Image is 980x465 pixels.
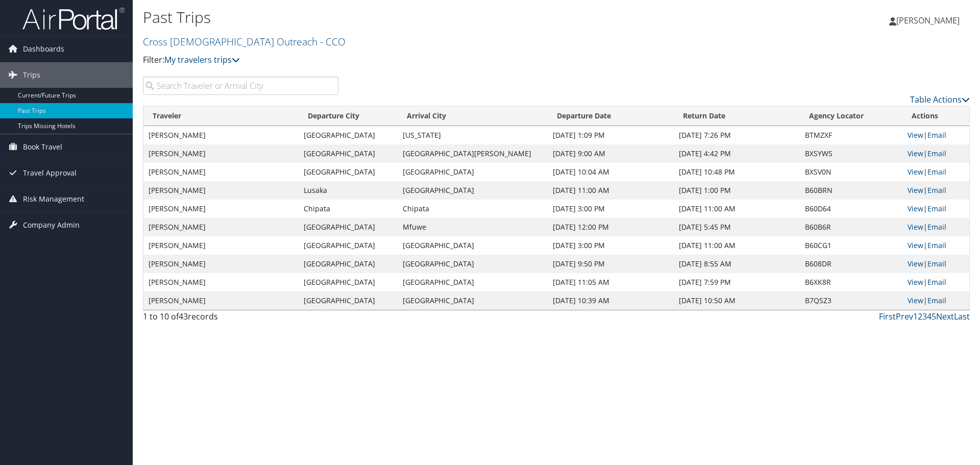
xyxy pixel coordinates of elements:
a: My travelers trips [164,54,240,65]
td: [DATE] 10:50 AM [674,291,800,310]
td: [GEOGRAPHIC_DATA] [299,291,398,310]
td: [DATE] 7:59 PM [674,273,800,291]
a: Email [927,185,946,195]
td: [GEOGRAPHIC_DATA] [299,273,398,291]
td: [GEOGRAPHIC_DATA][PERSON_NAME] [398,144,548,163]
a: Email [927,167,946,177]
td: [GEOGRAPHIC_DATA] [299,126,398,144]
td: [GEOGRAPHIC_DATA] [299,255,398,273]
a: View [908,240,923,250]
td: Chipata [299,200,398,218]
td: | [902,273,969,291]
td: B60BRN [800,181,902,200]
a: 3 [922,311,927,322]
td: [DATE] 10:04 AM [548,163,674,181]
td: [DATE] 10:48 PM [674,163,800,181]
td: [US_STATE] [398,126,548,144]
a: Email [927,259,946,268]
a: Email [927,222,946,232]
a: View [908,222,923,232]
a: 4 [927,311,932,322]
td: B60D64 [800,200,902,218]
a: Prev [896,311,913,322]
a: Email [927,277,946,287]
span: Travel Approval [23,160,77,186]
td: [GEOGRAPHIC_DATA] [299,236,398,255]
td: [DATE] 12:00 PM [548,218,674,236]
a: View [908,149,923,158]
td: [DATE] 1:09 PM [548,126,674,144]
a: Email [927,204,946,213]
a: View [908,277,923,287]
td: [DATE] 11:00 AM [674,200,800,218]
td: [GEOGRAPHIC_DATA] [299,144,398,163]
td: [DATE] 8:55 AM [674,255,800,273]
th: Actions [902,106,969,126]
td: | [902,126,969,144]
th: Departure Date: activate to sort column ascending [548,106,674,126]
td: [DATE] 10:39 AM [548,291,674,310]
td: B608DR [800,255,902,273]
td: [PERSON_NAME] [143,126,299,144]
td: [GEOGRAPHIC_DATA] [398,163,548,181]
td: [DATE] 1:00 PM [674,181,800,200]
a: View [908,204,923,213]
td: [GEOGRAPHIC_DATA] [398,291,548,310]
td: [PERSON_NAME] [143,181,299,200]
th: Traveler: activate to sort column ascending [143,106,299,126]
a: [PERSON_NAME] [889,5,970,36]
td: [PERSON_NAME] [143,200,299,218]
td: | [902,181,969,200]
td: | [902,200,969,218]
div: 1 to 10 of records [143,310,338,328]
td: [PERSON_NAME] [143,291,299,310]
a: View [908,130,923,140]
a: Cross [DEMOGRAPHIC_DATA] Outreach - CCO [143,35,348,48]
td: [DATE] 5:45 PM [674,218,800,236]
a: View [908,167,923,177]
td: [PERSON_NAME] [143,236,299,255]
td: [DATE] 9:50 PM [548,255,674,273]
td: [DATE] 11:00 AM [548,181,674,200]
td: [DATE] 9:00 AM [548,144,674,163]
span: Company Admin [23,212,80,238]
a: View [908,296,923,305]
h1: Past Trips [143,7,694,28]
td: Chipata [398,200,548,218]
td: [DATE] 11:05 AM [548,273,674,291]
td: B6XK8R [800,273,902,291]
a: Email [927,296,946,305]
input: Search Traveler or Arrival City [143,77,338,95]
td: [PERSON_NAME] [143,144,299,163]
td: | [902,144,969,163]
td: B7QSZ3 [800,291,902,310]
td: [GEOGRAPHIC_DATA] [398,181,548,200]
td: [GEOGRAPHIC_DATA] [299,218,398,236]
a: Next [936,311,954,322]
a: 1 [913,311,918,322]
td: B60CG1 [800,236,902,255]
td: [GEOGRAPHIC_DATA] [398,273,548,291]
td: | [902,236,969,255]
th: Departure City: activate to sort column ascending [299,106,398,126]
td: | [902,255,969,273]
span: Dashboards [23,36,64,62]
a: Table Actions [910,94,970,105]
th: Arrival City: activate to sort column ascending [398,106,548,126]
td: [GEOGRAPHIC_DATA] [398,255,548,273]
td: [DATE] 7:26 PM [674,126,800,144]
td: [DATE] 3:00 PM [548,200,674,218]
td: [GEOGRAPHIC_DATA] [299,163,398,181]
span: Risk Management [23,186,84,212]
td: | [902,291,969,310]
p: Filter: [143,54,694,67]
td: BXSYWS [800,144,902,163]
a: Email [927,149,946,158]
span: 43 [179,311,188,322]
td: BTMZXF [800,126,902,144]
span: Trips [23,62,40,88]
td: BXSV0N [800,163,902,181]
th: Return Date: activate to sort column ascending [674,106,800,126]
span: [PERSON_NAME] [896,15,960,26]
a: Last [954,311,970,322]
